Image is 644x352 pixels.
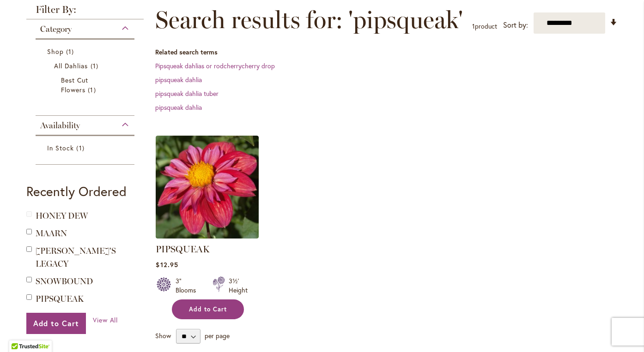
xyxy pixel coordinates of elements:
[155,331,171,340] span: Show
[47,143,125,153] a: In Stock 1
[36,228,67,239] a: MAARN
[47,47,64,56] span: Shop
[229,276,248,295] div: 3½' Height
[472,19,497,34] p: product
[36,276,93,286] a: SNOWBOUND
[26,5,144,19] strong: Filter By:
[47,47,125,56] a: Shop
[176,276,201,295] div: 3" Blooms
[205,331,230,340] span: per page
[47,143,74,152] span: In Stock
[189,305,227,313] span: Add to Cart
[26,183,127,200] strong: Recently Ordered
[61,76,88,94] span: Best Cut Flowers
[91,61,101,71] span: 1
[76,143,86,153] span: 1
[172,299,244,319] button: Add to Cart
[61,75,111,95] a: Best Cut Flowers
[156,232,259,240] a: PIPSQUEAK
[26,313,86,334] button: Add to Cart
[54,61,118,71] a: All Dahlias
[36,246,116,269] a: [PERSON_NAME]'S LEGACY
[156,136,259,239] img: PIPSQUEAK
[156,244,210,255] a: PIPSQUEAK
[40,24,72,34] span: Category
[40,120,80,131] span: Availability
[503,17,528,34] label: Sort by:
[155,61,275,70] a: Pipsqueak dahlias or rodcherrycherry drop
[54,61,88,70] span: All Dahlias
[155,75,202,84] a: pipsqueak dahlia
[93,316,118,324] span: View All
[93,316,118,325] a: View All
[36,211,88,221] a: HONEY DEW
[88,85,98,95] span: 1
[33,318,79,328] span: Add to Cart
[155,103,202,112] a: pipsqueak dahlia
[472,22,475,30] span: 1
[156,260,178,269] span: $12.95
[36,294,84,304] a: PIPSQUEAK
[155,89,219,98] a: pipsqueak dahlia tuber
[7,319,33,345] iframe: Launch Accessibility Center
[155,48,618,57] dt: Related search terms
[66,47,76,56] span: 1
[155,6,463,34] span: Search results for: 'pipsqueak'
